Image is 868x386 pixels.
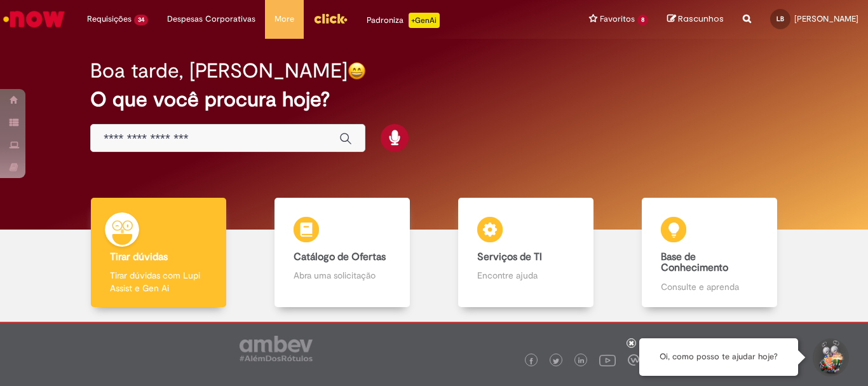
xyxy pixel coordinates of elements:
span: Favoritos [600,13,635,25]
a: Tirar dúvidas Tirar dúvidas com Lupi Assist e Gen Ai [67,198,250,308]
span: 8 [637,15,648,25]
a: Base de Conhecimento Consulte e aprenda [618,198,801,308]
img: logo_footer_twitter.png [553,358,559,364]
button: Iniciar Conversa de Suporte [811,338,849,376]
img: logo_footer_youtube.png [599,352,616,368]
img: logo_footer_ambev_rotulo_gray.png [240,336,313,361]
img: ServiceNow [1,6,67,32]
b: Serviços de TI [477,251,542,263]
p: Abra uma solicitação [294,269,390,282]
img: logo_footer_linkedin.png [578,357,585,365]
b: Catálogo de Ofertas [294,251,386,263]
p: +GenAi [409,13,440,28]
h2: O que você procura hoje? [90,88,778,111]
img: happy-face.png [348,62,366,80]
a: Rascunhos [667,13,724,25]
b: Base de Conhecimento [661,251,728,275]
p: Consulte e aprenda [661,280,757,293]
span: LB [776,15,784,23]
a: Catálogo de Ofertas Abra uma solicitação [250,198,434,308]
span: Despesas Corporativas [167,13,255,25]
p: Encontre ajuda [477,269,574,282]
span: 34 [134,15,148,25]
div: Oi, como posso te ajudar hoje? [639,338,798,376]
h2: Boa tarde, [PERSON_NAME] [90,60,348,82]
img: logo_footer_facebook.png [528,358,534,364]
span: Rascunhos [678,13,724,25]
img: click_logo_yellow_360x200.png [313,9,348,28]
div: Padroniza [367,13,440,28]
img: logo_footer_workplace.png [628,354,639,366]
b: Tirar dúvidas [110,251,168,263]
span: Requisições [87,13,132,25]
p: Tirar dúvidas com Lupi Assist e Gen Ai [110,269,207,294]
span: [PERSON_NAME] [794,13,858,24]
span: More [275,13,294,25]
a: Serviços de TI Encontre ajuda [434,198,618,308]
